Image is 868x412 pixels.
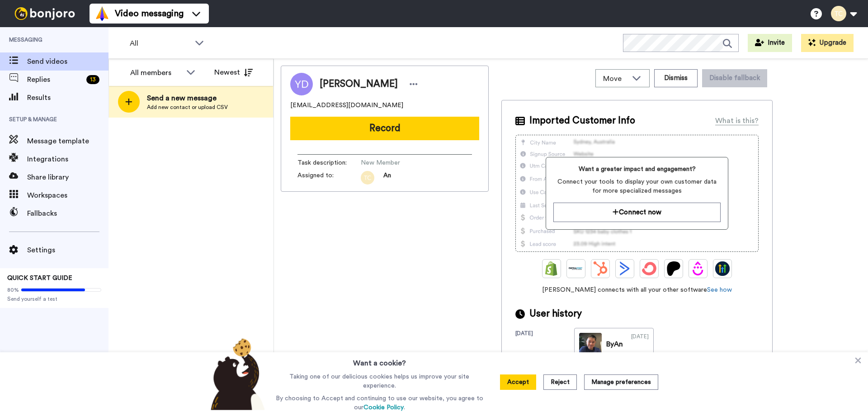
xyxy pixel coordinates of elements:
[297,171,361,185] span: Assigned to:
[618,261,632,276] img: ActiveCampaign
[147,93,228,104] span: Send a new message
[27,172,108,183] span: Share library
[208,63,259,81] button: Newest
[27,136,108,147] span: Message template
[290,101,403,110] span: [EMAIL_ADDRESS][DOMAIN_NAME]
[515,330,574,360] div: [DATE]
[95,6,109,21] img: vm-color.svg
[715,115,759,126] div: What is this?
[543,374,577,390] button: Reject
[631,333,649,355] div: [DATE]
[593,261,608,276] img: Hubspot
[130,38,190,49] span: All
[553,177,720,195] span: Connect your tools to display your own customer data for more specialized messages
[654,69,698,87] button: Dismiss
[702,69,767,87] button: Disable fallback
[606,339,623,350] div: By An
[515,285,759,294] span: [PERSON_NAME] connects with all your other software
[130,67,182,78] div: All members
[361,158,447,167] span: New Member
[7,275,72,281] span: QUICK START GUIDE
[801,34,854,52] button: Upgrade
[553,203,720,222] button: Connect now
[290,73,313,95] img: Image of Yasmina Darveniza
[691,261,705,276] img: Drip
[11,7,79,20] img: bj-logo-header-white.svg
[584,374,658,390] button: Manage preferences
[274,394,486,412] p: By choosing to Accept and continuing to use our website, you agree to our .
[707,287,732,293] a: See how
[86,75,99,84] div: 13
[748,34,792,52] button: Invite
[361,171,374,185] img: tc.png
[500,374,536,390] button: Accept
[353,352,406,369] h3: Want a cookie?
[290,117,479,140] button: Record
[203,338,269,410] img: bear-with-cookie.png
[569,261,583,276] img: Ontraport
[363,404,404,411] a: Cookie Policy
[297,158,361,167] span: Task description :
[274,372,486,390] p: Taking one of our delicious cookies helps us improve your site experience.
[115,7,184,20] span: Video messaging
[147,104,228,111] span: Add new contact or upload CSV
[529,307,582,321] span: User history
[320,77,398,91] span: [PERSON_NAME]
[27,208,108,219] span: Fallbacks
[603,73,627,84] span: Move
[383,171,391,185] span: An
[27,190,108,201] span: Workspaces
[7,295,101,303] span: Send yourself a test
[553,165,720,174] span: Want a greater impact and engagement?
[27,56,108,67] span: Send videos
[544,261,559,276] img: Shopify
[579,333,602,355] img: 43140cb5-17c0-4871-be9a-8aff15c0aa4c-thumb.jpg
[529,114,635,128] span: Imported Customer Info
[666,261,681,276] img: Patreon
[642,261,656,276] img: ConvertKit
[574,328,654,360] a: ByAn[DATE]
[27,92,108,103] span: Results
[27,74,83,85] span: Replies
[27,154,108,165] span: Integrations
[715,261,730,276] img: GoHighLevel
[7,286,19,294] span: 80%
[27,245,108,256] span: Settings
